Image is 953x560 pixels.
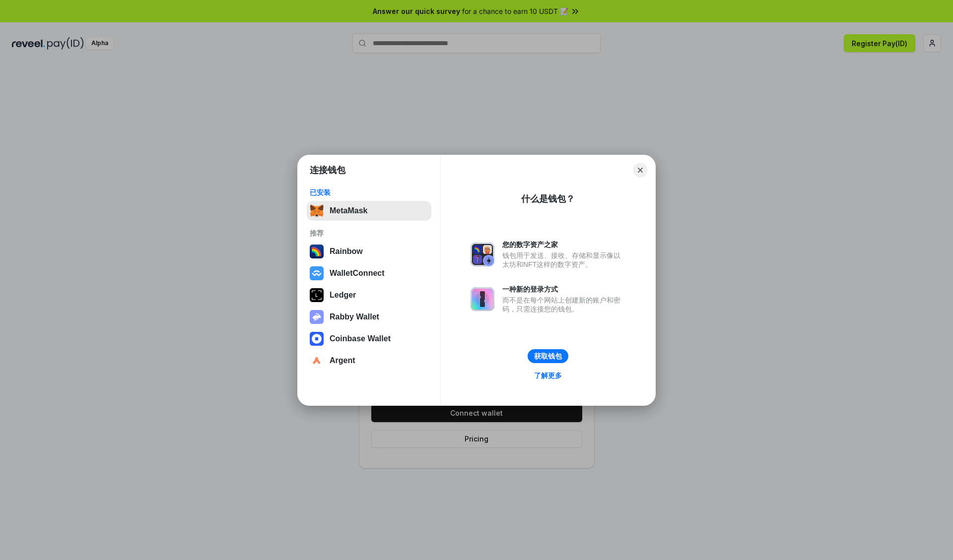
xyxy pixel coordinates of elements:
[310,310,324,324] img: svg+xml,%3Csvg%20xmlns%3D%22http%3A%2F%2Fwww.w3.org%2F2000%2Fsvg%22%20fill%3D%22none%22%20viewBox...
[310,354,324,368] img: svg+xml,%3Csvg%20width%3D%2228%22%20height%3D%2228%22%20viewBox%3D%220%200%2028%2028%22%20fill%3D...
[471,243,494,266] img: svg+xml,%3Csvg%20xmlns%3D%22http%3A%2F%2Fwww.w3.org%2F2000%2Fsvg%22%20fill%3D%22none%22%20viewBox...
[307,307,431,327] button: Rabby Wallet
[330,334,391,343] div: Coinbase Wallet
[502,240,625,249] div: 您的数字资产之家
[330,247,363,256] div: Rainbow
[502,285,625,294] div: 一种新的登录方式
[310,229,428,238] div: 推荐
[528,369,568,382] a: 了解更多
[330,269,385,278] div: WalletConnect
[534,371,562,380] div: 了解更多
[310,188,428,197] div: 已安装
[330,206,367,215] div: MetaMask
[330,356,355,365] div: Argent
[330,312,379,321] div: Rabby Wallet
[330,291,356,300] div: Ledger
[310,245,324,258] img: svg+xml,%3Csvg%20width%3D%22120%22%20height%3D%22120%22%20viewBox%3D%220%200%20120%20120%22%20fil...
[310,164,345,176] h1: 连接钱包
[528,349,568,363] button: 获取钱包
[521,193,575,205] div: 什么是钱包？
[310,266,324,280] img: svg+xml,%3Csvg%20width%3D%2228%22%20height%3D%2228%22%20viewBox%3D%220%200%2028%2028%22%20fill%3D...
[307,263,431,283] button: WalletConnect
[502,296,625,313] div: 而不是在每个网站上创建新的账户和密码，只需连接您的钱包。
[310,204,324,218] img: svg+xml,%3Csvg%20fill%3D%22none%22%20height%3D%2233%22%20viewBox%3D%220%200%2035%2033%22%20width%...
[307,201,431,221] button: MetaMask
[534,352,562,361] div: 获取钱包
[307,329,431,349] button: Coinbase Wallet
[310,332,324,346] img: svg+xml,%3Csvg%20width%3D%2228%22%20height%3D%2228%22%20viewBox%3D%220%200%2028%2028%22%20fill%3D...
[502,251,625,269] div: 钱包用于发送、接收、存储和显示像以太坊和NFT这样的数字资产。
[307,285,431,305] button: Ledger
[307,242,431,261] button: Rainbow
[307,351,431,371] button: Argent
[471,287,494,311] img: svg+xml,%3Csvg%20xmlns%3D%22http%3A%2F%2Fwww.w3.org%2F2000%2Fsvg%22%20fill%3D%22none%22%20viewBox...
[310,288,324,302] img: svg+xml,%3Csvg%20xmlns%3D%22http%3A%2F%2Fwww.w3.org%2F2000%2Fsvg%22%20width%3D%2228%22%20height%3...
[633,163,647,177] button: Close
